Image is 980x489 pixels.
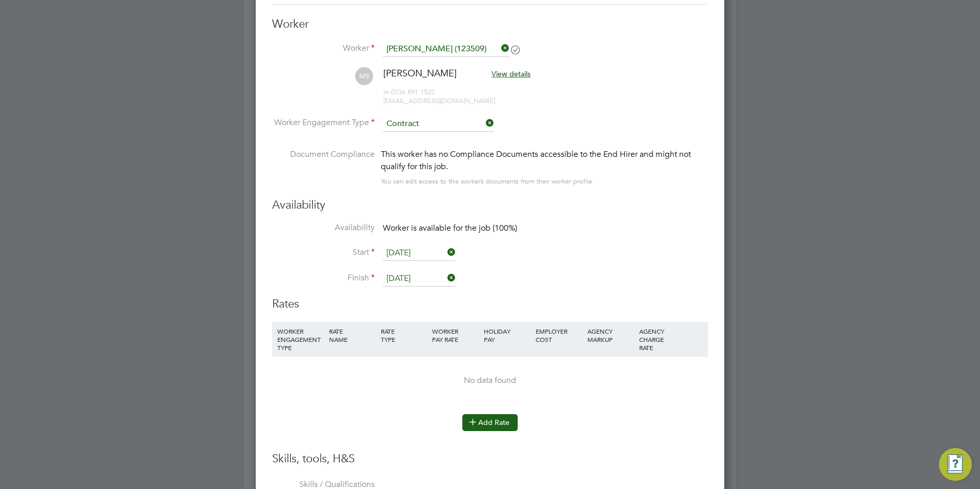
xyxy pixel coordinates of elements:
[272,247,375,258] label: Start
[272,297,708,312] h3: Rates
[492,69,530,78] span: View details
[383,42,509,57] input: Search for...
[383,116,494,132] input: Select one
[272,148,375,186] label: Document Compliance
[939,448,972,481] button: Engage Resource Center
[272,273,375,283] label: Finish
[585,322,637,349] div: AGENCY MARKUP
[637,322,671,357] div: AGENCY CHARGE RATE
[383,223,517,233] span: Worker is available for the job (100%)
[275,322,326,357] div: WORKER ENGAGEMENT TYPE
[272,452,708,466] h3: Skills, tools, H&S
[272,198,708,213] h3: Availability
[326,322,378,349] div: RATE NAME
[272,17,708,32] h3: Worker
[383,246,456,261] input: Select one
[282,375,698,386] div: No data found
[355,67,373,85] span: MS
[272,117,375,128] label: Worker Engagement Type
[430,322,481,349] div: WORKER PAY RATE
[383,88,435,96] span: 0736 891 1522
[378,322,430,349] div: RATE TYPE
[381,175,594,188] div: You can edit access to this worker’s documents from their worker profile.
[481,322,533,349] div: HOLIDAY PAY
[383,88,391,96] span: m:
[383,96,495,105] span: [EMAIL_ADDRESS][DOMAIN_NAME]
[533,322,585,349] div: EMPLOYER COST
[383,67,457,79] span: [PERSON_NAME]
[272,222,375,233] label: Availability
[383,271,456,287] input: Select one
[462,414,518,431] button: Add Rate
[381,148,708,173] div: This worker has no Compliance Documents accessible to the End Hirer and might not qualify for thi...
[272,43,375,54] label: Worker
